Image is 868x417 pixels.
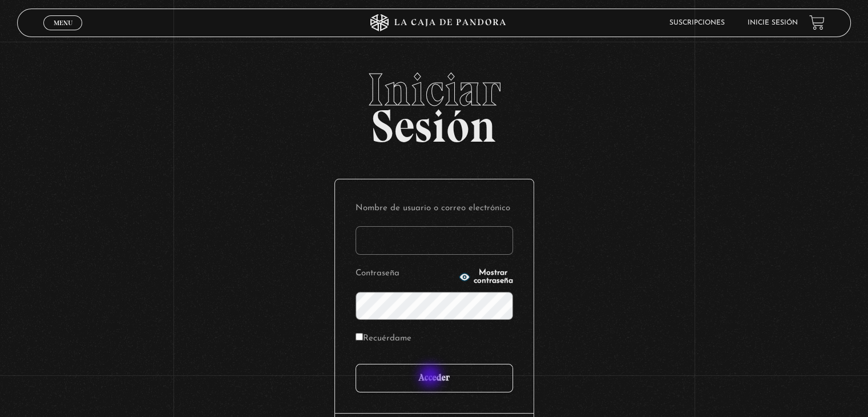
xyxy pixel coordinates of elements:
a: Inicie sesión [748,19,798,26]
span: Mostrar contraseña [474,269,513,285]
a: View your shopping cart [809,15,825,30]
label: Recuérdame [356,330,411,348]
input: Recuérdame [356,333,363,340]
button: Mostrar contraseña [459,269,513,285]
h2: Sesión [17,67,850,140]
span: Iniciar [17,67,850,113]
a: Suscripciones [669,19,725,26]
span: Menu [54,19,72,26]
label: Nombre de usuario o correo electrónico [356,200,513,218]
input: Acceder [356,364,513,392]
span: Cerrar [50,29,76,37]
label: Contraseña [356,265,455,283]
